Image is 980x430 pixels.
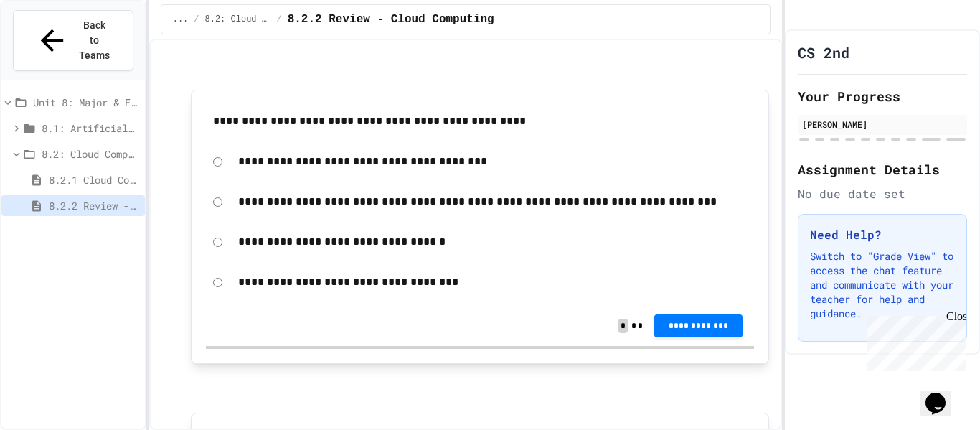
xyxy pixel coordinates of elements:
span: 8.2: Cloud Computing [42,146,139,162]
h1: CS 2nd [798,42,849,62]
span: Unit 8: Major & Emerging Technologies [33,95,139,110]
iframe: chat widget [920,373,966,416]
div: [PERSON_NAME] [802,118,963,131]
h3: Need Help? [810,226,955,243]
span: ... [173,14,189,25]
span: 8.2: Cloud Computing [205,14,271,25]
p: Switch to "Grade View" to access the chat feature and communicate with your teacher for help and ... [810,249,955,321]
span: 8.2.2 Review - Cloud Computing [288,11,494,28]
div: No due date set [798,185,967,202]
span: 8.1: Artificial Intelligence Basics [42,121,139,136]
div: Chat with us now!Close [6,6,99,91]
span: / [276,14,281,25]
h2: Assignment Details [798,159,967,179]
iframe: chat widget [861,310,966,371]
span: Back to Teams [77,18,111,63]
span: / [194,14,199,25]
h2: Your Progress [798,86,967,106]
button: Back to Teams [13,10,133,71]
span: 8.2.2 Review - Cloud Computing [49,198,139,213]
span: 8.2.1 Cloud Computing: Transforming the Digital World [49,172,139,187]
